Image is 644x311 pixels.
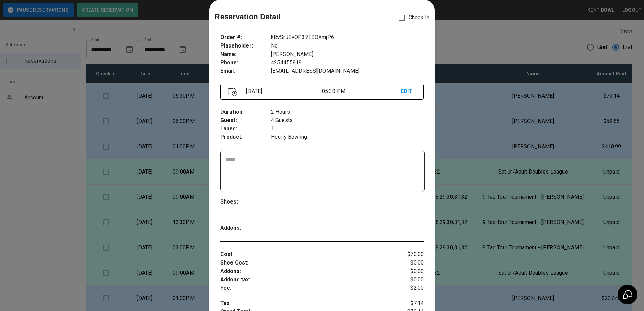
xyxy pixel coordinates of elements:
[271,42,424,50] p: No
[271,133,424,142] p: Hourly Bowling
[220,250,390,259] p: Cost :
[390,250,424,259] p: $70.00
[271,50,424,59] p: [PERSON_NAME]
[220,276,390,284] p: Addons tax :
[220,108,271,116] p: Duration :
[220,284,390,292] p: Fee :
[394,11,429,25] p: Check In
[228,87,237,96] img: Vector
[390,267,424,276] p: $0.00
[220,42,271,50] p: Placeholder :
[220,133,271,142] p: Product :
[271,59,424,67] p: 4254455819
[390,259,424,267] p: $0.00
[390,284,424,292] p: $2.00
[220,224,271,232] p: Addons :
[271,33,424,42] p: kRvSrJBvOP37EBOXmjP6
[271,108,424,116] p: 2 Hours
[220,259,390,267] p: Shoe Cost :
[220,33,271,42] p: Order # :
[220,267,390,276] p: Addons :
[220,299,390,308] p: Tax :
[322,87,401,95] p: 05:30 PM
[271,67,424,75] p: [EMAIL_ADDRESS][DOMAIN_NAME]
[271,116,424,125] p: 4 Guests
[220,67,271,75] p: Email :
[243,87,322,95] p: [DATE]
[215,11,281,22] p: Reservation Detail
[271,125,424,133] p: 1
[220,116,271,125] p: Guest :
[220,198,271,206] p: Shoes :
[401,87,416,96] p: EDIT
[220,125,271,133] p: Lanes :
[220,59,271,67] p: Phone :
[220,50,271,59] p: Name :
[390,276,424,284] p: $0.00
[390,299,424,308] p: $7.14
